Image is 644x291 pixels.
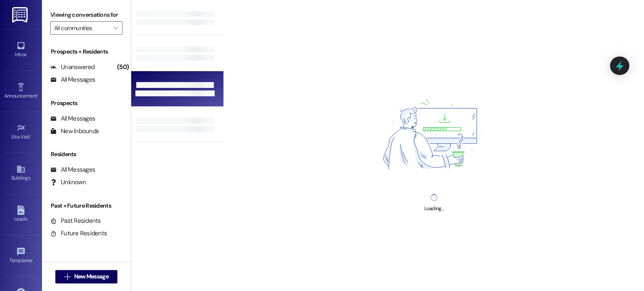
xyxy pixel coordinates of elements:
input: All communities [54,21,109,35]
span: • [32,256,34,262]
i:  [113,25,118,31]
div: New Inbounds [50,127,99,136]
div: All Messages [50,114,95,123]
div: Unanswered [50,63,95,72]
span: • [30,133,31,139]
img: ResiDesk Logo [12,7,29,23]
div: Past + Future Residents [42,201,131,210]
div: Future Residents [50,229,107,238]
label: Viewing conversations for [50,8,122,21]
a: Templates • [4,245,38,267]
i:  [64,273,70,280]
div: All Messages [50,75,95,84]
span: • [37,92,39,98]
div: Prospects [42,99,131,108]
div: Unknown [50,178,86,187]
a: Buildings [4,162,38,185]
a: Inbox [4,39,38,61]
a: Site Visit • [4,121,38,144]
div: All Messages [50,165,95,174]
button: New Message [55,270,117,283]
span: New Message [74,272,109,281]
div: Past Residents [50,216,101,225]
div: Residents [42,150,131,159]
a: Leads [4,203,38,226]
div: Prospects + Residents [42,47,131,56]
div: (50) [115,61,131,74]
div: Loading... [424,204,443,213]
